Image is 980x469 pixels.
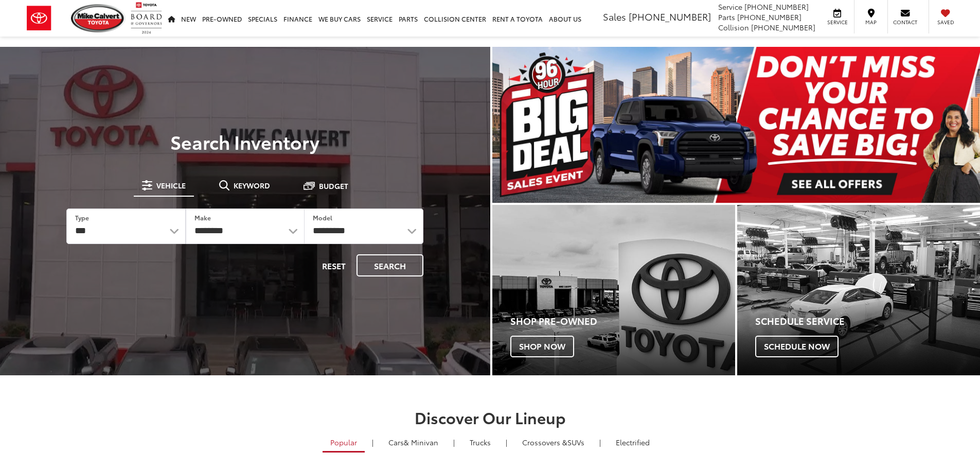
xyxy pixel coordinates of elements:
[826,19,849,26] span: Service
[323,433,365,453] a: Popular
[737,205,980,375] div: Toyota
[510,316,735,326] h4: Shop Pre-Owned
[492,205,735,375] div: Toyota
[75,213,89,222] label: Type
[737,205,980,375] a: Schedule Service Schedule Now
[597,437,603,447] li: |
[313,254,354,276] button: Reset
[755,316,980,326] h4: Schedule Service
[522,437,567,447] span: Crossovers &
[451,437,457,447] li: |
[319,182,348,189] span: Budget
[357,254,423,276] button: Search
[934,19,957,26] span: Saved
[893,19,917,26] span: Contact
[503,437,510,447] li: |
[156,182,186,189] span: Vehicle
[234,182,270,189] span: Keyword
[744,2,809,12] span: [PHONE_NUMBER]
[462,433,498,451] a: Trucks
[404,437,438,447] span: & Minivan
[510,336,574,357] span: Shop Now
[629,10,711,23] span: [PHONE_NUMBER]
[608,433,657,451] a: Electrified
[860,19,882,26] span: Map
[71,4,126,32] img: Mike Calvert Toyota
[194,213,211,222] label: Make
[718,22,749,32] span: Collision
[492,205,735,375] a: Shop Pre-Owned Shop Now
[369,437,376,447] li: |
[718,2,742,12] span: Service
[381,433,446,451] a: Cars
[718,12,735,22] span: Parts
[313,213,332,222] label: Model
[43,131,447,152] h3: Search Inventory
[755,336,839,357] span: Schedule Now
[128,409,853,426] h2: Discover Our Lineup
[603,10,626,23] span: Sales
[751,22,815,32] span: [PHONE_NUMBER]
[737,12,801,22] span: [PHONE_NUMBER]
[514,433,592,451] a: SUVs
